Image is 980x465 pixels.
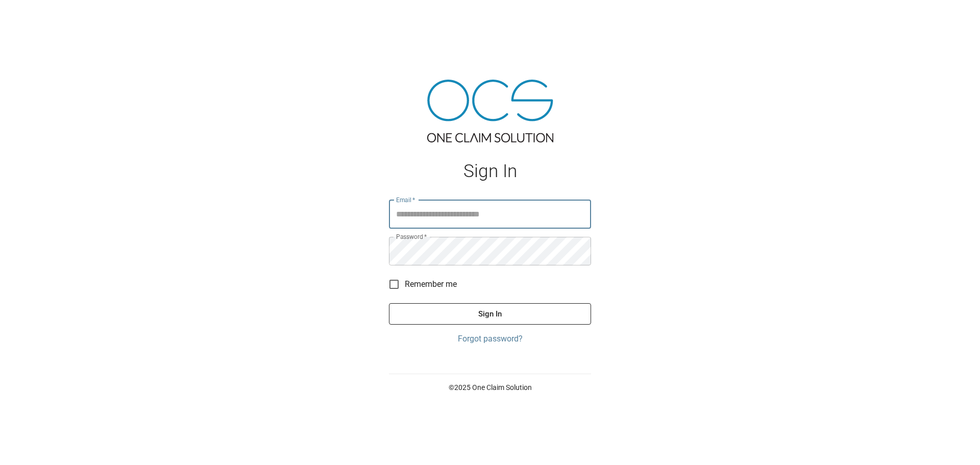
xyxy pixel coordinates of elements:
button: Sign In [389,303,591,325]
span: Remember me [405,278,457,290]
p: © 2025 One Claim Solution [389,382,591,393]
a: Forgot password? [389,333,591,345]
img: ocs-logo-white-transparent.png [12,6,53,27]
label: Email [396,195,415,204]
img: ocs-logo-tra.png [427,80,553,142]
label: Password [396,232,427,241]
h1: Sign In [389,161,591,182]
